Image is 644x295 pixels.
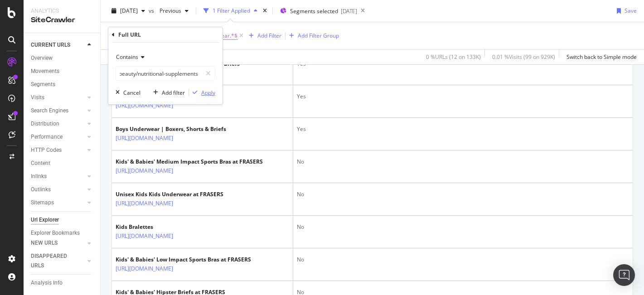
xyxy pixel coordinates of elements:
[31,215,94,225] a: Url Explorer
[189,88,215,97] button: Apply
[31,172,85,181] a: Inlinks
[31,238,58,248] div: NEW URLS
[31,159,94,168] a: Content
[156,4,192,18] button: Previous
[150,88,185,97] button: Add filter
[31,40,85,50] a: CURRENT URLS
[116,101,173,110] a: [URL][DOMAIN_NAME]
[31,228,94,238] a: Explorer Bookmarks
[31,93,85,102] a: Visits
[492,53,555,61] div: 0.01 % Visits ( 99 on 929K )
[31,215,59,225] div: Url Explorer
[108,4,149,18] button: [DATE]
[298,32,339,39] div: Add Filter Group
[116,125,226,133] div: Boys Underwear | Boxers, Shorts & Briefs
[149,7,156,15] span: vs
[297,92,629,101] div: Yes
[297,190,629,198] div: No
[31,67,59,76] div: Movements
[112,88,140,97] button: Cancel
[116,53,138,61] span: Contains
[286,30,339,41] button: Add Filter Group
[123,89,140,97] div: Cancel
[31,53,94,63] a: Overview
[31,238,85,248] a: NEW URLS
[31,159,50,168] div: Content
[31,198,85,208] a: Sitemaps
[31,278,94,288] a: Analysis Info
[31,15,93,25] div: SiteCrawler
[156,7,181,15] span: Previous
[116,190,223,198] div: Unisex Kids Kids Underwear at FRASERS
[341,7,357,15] div: [DATE]
[31,145,85,155] a: HTTP Codes
[31,251,77,271] div: DISAPPEARED URLS
[116,264,173,273] a: [URL][DOMAIN_NAME]
[31,67,94,76] a: Movements
[116,199,173,208] a: [URL][DOMAIN_NAME]
[31,106,85,116] a: Search Engines
[245,30,281,41] button: Add Filter
[31,40,70,50] div: CURRENT URLS
[297,256,629,264] div: No
[31,119,59,129] div: Distribution
[31,145,62,155] div: HTTP Codes
[116,256,251,264] div: Kids' & Babies' Low Impact Sports Bras at FRASERS
[120,7,138,15] span: 2025 Aug. 13th
[200,4,261,18] button: 1 Filter Applied
[297,223,629,231] div: No
[31,132,85,142] a: Performance
[261,6,269,15] div: times
[31,80,94,89] a: Segments
[31,106,68,116] div: Search Engines
[31,53,53,63] div: Overview
[116,166,173,175] a: [URL][DOMAIN_NAME]
[213,7,250,15] div: 1 Filter Applied
[118,31,141,39] div: Full URL
[426,53,481,61] div: 0 % URLs ( 12 on 133K )
[613,4,637,18] button: Save
[297,158,629,166] div: No
[31,80,55,89] div: Segments
[201,89,215,97] div: Apply
[290,7,338,15] span: Segments selected
[31,198,54,208] div: Sitemaps
[276,4,357,18] button: Segments selected[DATE]
[31,93,44,102] div: Visits
[563,50,637,64] button: Switch back to Simple mode
[31,132,63,142] div: Performance
[31,185,85,194] a: Outlinks
[116,232,173,241] a: [URL][DOMAIN_NAME]
[297,125,629,133] div: Yes
[257,32,281,39] div: Add Filter
[31,7,93,15] div: Analytics
[31,251,85,271] a: DISAPPEARED URLS
[31,172,47,181] div: Inlinks
[567,53,637,61] div: Switch back to Simple mode
[116,158,263,166] div: Kids' & Babies' Medium Impact Sports Bras at FRASERS
[162,89,185,97] div: Add filter
[31,228,80,238] div: Explorer Bookmarks
[625,7,637,15] div: Save
[31,185,51,194] div: Outlinks
[31,278,63,288] div: Analysis Info
[116,134,173,143] a: [URL][DOMAIN_NAME]
[613,264,635,286] div: Open Intercom Messenger
[31,119,85,129] a: Distribution
[116,223,213,231] div: Kids Bralettes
